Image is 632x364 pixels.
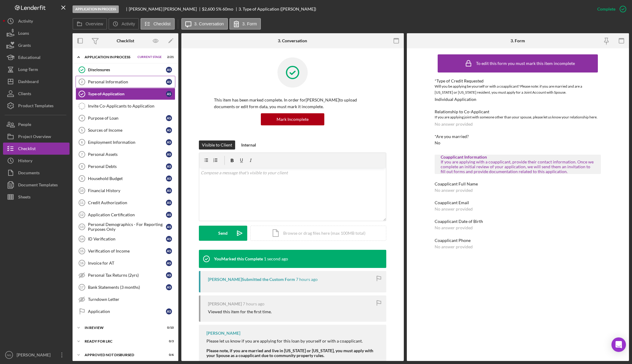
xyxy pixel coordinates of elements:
a: Document Templates [3,179,70,191]
div: Coapplicant Full Name [435,182,601,186]
div: 3. Form [510,38,525,43]
div: Documents [18,167,40,180]
button: Product Templates [3,100,70,112]
div: Activity [18,15,33,29]
div: Clients [18,88,31,101]
a: 10Financial HistoryAS [76,185,175,197]
text: NG [7,353,11,357]
div: A S [166,127,172,133]
div: A S [166,79,172,85]
div: Application In Process [85,55,135,59]
div: A S [166,176,172,182]
a: History [3,155,70,167]
button: NG[PERSON_NAME] [3,349,70,361]
div: A S [166,260,172,266]
div: Personal Assets [88,152,166,157]
div: 0 / 3 [163,340,174,343]
div: A S [166,308,172,314]
div: Personal Debts [88,164,166,169]
a: 14ID VerificationAS [76,233,175,245]
a: Activity [3,15,70,27]
button: Checklist [3,143,70,155]
label: 3. Conversation [194,21,224,26]
div: A S [166,272,172,278]
div: A S [166,200,172,206]
div: Send [218,226,228,241]
button: Send [199,226,247,241]
div: Personal Tax Returns (2yrs) [88,273,166,278]
div: Sources of Income [88,128,166,133]
a: Documents [3,167,70,179]
a: 11Credit AuthorizationAS [76,197,175,209]
a: 8Personal DebtsAS [76,160,175,172]
div: History [18,155,32,168]
div: 2 / 21 [163,55,174,59]
tspan: 10 [80,189,83,192]
button: 3. Conversation [181,18,228,30]
button: Dashboard [3,76,70,88]
button: People [3,118,70,130]
div: 3. Type of Application ([PERSON_NAME]) [238,7,316,11]
div: *Are you married? [435,134,601,139]
div: Application [88,309,166,314]
tspan: 2 [81,80,83,84]
div: Please let us know if you are applying for this loan by yourself or with a coapplicant. [206,339,380,343]
a: Sheets [3,191,70,203]
div: Coapplicant Information [441,155,595,159]
div: In Review [85,326,159,330]
button: 3. Form [229,18,261,30]
a: 2Personal InformationAS [76,76,175,88]
div: Disclosures [88,67,166,72]
div: A S [166,91,172,97]
tspan: 8 [81,165,83,168]
time: 2025-09-24 08:21 [243,301,264,306]
div: A S [166,139,172,145]
button: Internal [238,140,259,150]
label: 3. Form [242,21,257,26]
div: Coapplicant Date of Birth [435,219,601,224]
tspan: 12 [80,213,83,217]
div: A S [166,67,172,73]
div: Invite Co-Applicants to Application [88,104,175,108]
div: Open Intercom Messenger [611,337,626,352]
tspan: 7 [81,153,83,156]
tspan: 16 [80,261,83,265]
div: Complete [597,3,615,15]
button: Loans [3,27,70,39]
div: Personal Demographics - For Reporting Purposes Only [88,222,166,232]
div: No answer provided [435,225,473,230]
div: Mark Incomplete [277,113,309,125]
time: 2025-09-24 08:21 [296,277,318,282]
div: Application In Process [73,5,119,13]
div: Dashboard [18,76,39,89]
a: Educational [3,51,70,63]
div: Checklist [18,143,36,156]
div: Personal Information [88,79,166,84]
span: Current Stage [138,55,162,59]
a: Personal Tax Returns (2yrs)AS [76,269,175,281]
div: [PERSON_NAME] [208,301,242,306]
p: This item has been marked complete. In order for [PERSON_NAME] to upload documents or edit form d... [214,97,371,110]
div: No answer provided [435,244,473,249]
button: Activity [109,18,139,30]
div: Grants [18,39,31,53]
div: Sheets [18,191,31,205]
div: You Marked this Complete [214,256,263,261]
div: Visible to Client [202,140,232,150]
div: *Type of Credit Requested [435,79,601,83]
tspan: 14 [80,237,84,241]
a: 4Purpose of LoanAS [76,112,175,124]
div: To edit this form you must mark this item incomplete [476,61,575,66]
a: 6Employment InformationAS [76,136,175,148]
a: Project Overview [3,130,70,143]
div: A S [166,284,172,290]
button: Grants [3,39,70,51]
button: Clients [3,88,70,100]
div: Individual Application [435,97,476,102]
div: Checklist [117,38,134,43]
div: Verification of Income [88,249,166,253]
div: No [435,140,440,145]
